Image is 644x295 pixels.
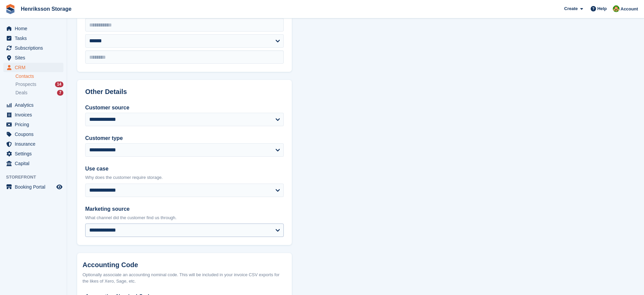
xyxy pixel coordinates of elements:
a: menu [3,149,63,158]
a: menu [3,159,63,168]
span: Create [564,5,578,12]
label: Customer type [85,134,284,142]
a: menu [3,24,63,33]
a: menu [3,110,63,119]
a: menu [3,53,63,62]
p: Why does the customer require storage. [85,174,284,181]
a: menu [3,63,63,72]
a: Preview store [55,183,63,191]
div: 14 [55,82,63,87]
span: Coupons [15,130,55,139]
span: Prospects [15,81,36,88]
label: Marketing source [85,205,284,213]
span: Settings [15,149,55,158]
a: Prospects 14 [15,81,63,88]
a: Contacts [15,73,63,80]
h2: Other Details [85,88,284,96]
h2: Accounting Code [83,261,286,269]
span: Storefront [6,174,67,181]
a: menu [3,130,63,139]
div: Optionally associate an accounting nominal code. This will be included in your invoice CSV export... [83,272,286,285]
span: Tasks [15,34,55,43]
a: menu [3,120,63,129]
span: Sites [15,53,55,62]
label: Use case [85,165,284,173]
img: Mikael Holmström [613,5,620,12]
img: stora-icon-8386f47178a22dfd0bd8f6a31ec36ba5ce8667c1dd55bd0f319d3a0aa187defe.svg [5,4,15,14]
label: Customer source [85,104,284,112]
a: menu [3,34,63,43]
span: Subscriptions [15,43,55,53]
span: Capital [15,159,55,168]
p: What channel did the customer find us through. [85,214,284,221]
a: menu [3,100,63,110]
a: Henriksson Storage [18,3,74,14]
span: Deals [15,90,28,96]
div: 7 [57,90,63,96]
span: CRM [15,63,55,72]
span: Account [621,6,638,12]
a: menu [3,139,63,149]
a: Deals 7 [15,89,63,96]
a: menu [3,43,63,53]
span: Pricing [15,120,55,129]
span: Insurance [15,139,55,149]
span: Analytics [15,100,55,110]
span: Booking Portal [15,182,55,192]
span: Invoices [15,110,55,119]
span: Home [15,24,55,33]
span: Help [597,5,607,12]
a: menu [3,182,63,192]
